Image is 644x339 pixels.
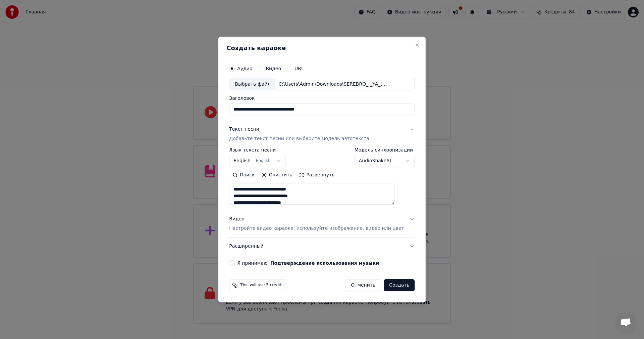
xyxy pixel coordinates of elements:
[276,81,390,88] div: C:\Users\Admin\Downloads\SEREBRO_-_YA_tebya_ne_otdam_47829552.mp3
[229,238,415,255] button: Расширенный
[270,261,379,265] button: Я принимаю
[229,148,285,153] label: Язык текста песни
[229,216,404,232] div: Видео
[345,279,381,291] button: Отменить
[229,136,369,142] p: Добавьте текст песни или выберите модель автотекста
[237,261,379,265] label: Я принимаю
[229,96,415,101] label: Заголовок
[294,66,304,71] label: URL
[266,66,281,71] label: Видео
[240,283,283,288] span: This will use 5 credits
[229,78,276,90] div: Выбрать файл
[258,170,296,181] button: Очистить
[296,170,338,181] button: Развернуть
[229,126,259,133] div: Текст песни
[226,45,417,51] h2: Создать караоке
[237,66,252,71] label: Аудио
[229,148,415,210] div: Текст песниДобавьте текст песни или выберите модель автотекста
[229,211,415,238] button: ВидеоНастройте видео караоке: используйте изображение, видео или цвет
[229,225,404,232] p: Настройте видео караоке: используйте изображение, видео или цвет
[229,121,415,148] button: Текст песниДобавьте текст песни или выберите модель автотекста
[355,148,415,153] label: Модель синхронизации
[229,170,258,181] button: Поиск
[384,279,415,291] button: Создать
